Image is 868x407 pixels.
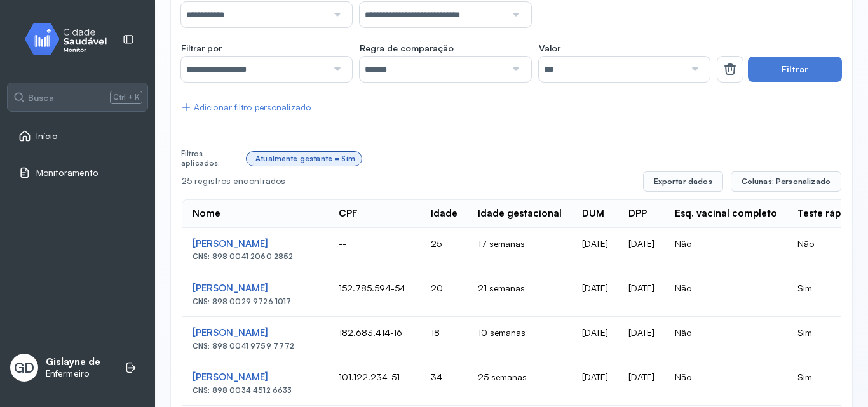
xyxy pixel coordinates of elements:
[421,317,468,361] td: 18
[28,92,54,103] span: Busca
[14,359,34,376] span: GD
[329,361,421,406] td: 101.122.234-51
[468,228,572,272] td: 17 semanas
[431,208,458,220] div: Idade
[329,317,421,361] td: 182.683.414-16
[618,317,665,361] td: [DATE]
[748,57,842,82] button: Filtrar
[468,361,572,406] td: 25 semanas
[628,208,647,220] div: DPP
[193,371,318,384] div: [PERSON_NAME]
[360,43,454,54] span: Regra de comparação
[255,154,355,163] div: Atualmente gestante = Sim
[572,228,618,272] td: [DATE]
[193,327,318,339] div: [PERSON_NAME]
[478,208,562,220] div: Idade gestacional
[675,208,777,220] div: Esq. vacinal completo
[193,208,220,220] div: Nome
[468,317,572,361] td: 10 semanas
[618,272,665,317] td: [DATE]
[731,171,841,192] button: Colunas: Personalizado
[468,272,572,317] td: 21 semanas
[618,361,665,406] td: [DATE]
[618,228,665,272] td: [DATE]
[36,168,98,178] span: Monitoramento
[181,149,241,168] div: Filtros aplicados:
[665,272,787,317] td: Não
[110,91,142,103] span: Ctrl + K
[582,208,604,220] div: DUM
[665,317,787,361] td: Não
[46,368,100,379] p: Enfermeiro
[13,20,128,58] img: monitor.svg
[572,361,618,406] td: [DATE]
[193,252,318,261] div: CNS: 898 0041 2060 2852
[193,342,318,350] div: CNS: 898 0041 9759 7772
[181,102,311,113] div: Adicionar filtro personalizado
[36,131,58,142] span: Início
[18,130,137,142] a: Início
[193,238,318,250] div: [PERSON_NAME]
[182,176,633,187] div: 25 registros encontrados
[665,361,787,406] td: Não
[46,356,100,368] p: Gislayne de
[193,283,318,295] div: [PERSON_NAME]
[421,228,468,272] td: 25
[643,171,723,192] button: Exportar dados
[665,228,787,272] td: Não
[329,228,421,272] td: --
[181,43,222,54] span: Filtrar por
[572,317,618,361] td: [DATE]
[421,272,468,317] td: 20
[18,166,137,179] a: Monitoramento
[339,208,358,220] div: CPF
[572,272,618,317] td: [DATE]
[421,361,468,406] td: 34
[193,386,318,395] div: CNS: 898 0034 4512 6633
[539,43,560,54] span: Valor
[193,297,318,306] div: CNS: 898 0029 9726 1017
[742,177,831,187] span: Colunas: Personalizado
[329,272,421,317] td: 152.785.594-54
